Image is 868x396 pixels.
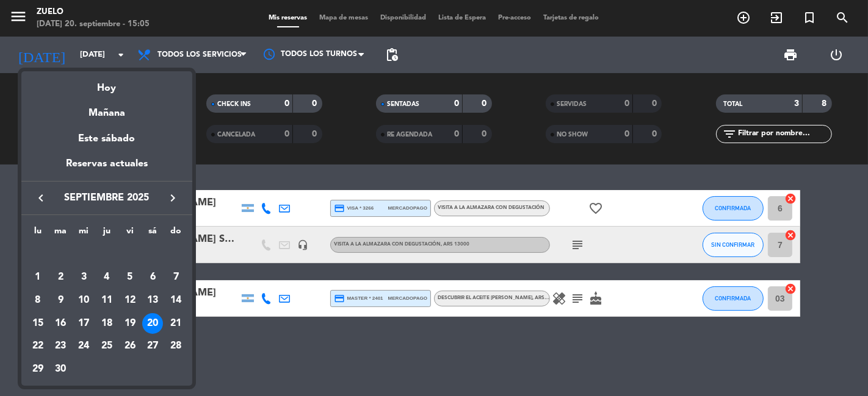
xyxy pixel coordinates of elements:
[95,289,118,312] td: 11 de septiembre de 2025
[96,313,117,334] div: 18
[26,224,49,243] th: lunes
[118,335,142,358] td: 26 de septiembre de 2025
[142,313,163,334] div: 20
[165,290,186,311] div: 14
[26,266,49,289] td: 1 de septiembre de 2025
[164,224,187,243] th: domingo
[27,359,48,380] div: 29
[118,266,142,289] td: 5 de septiembre de 2025
[73,336,94,356] div: 24
[49,289,73,312] td: 9 de septiembre de 2025
[73,267,94,288] div: 3
[120,336,140,356] div: 26
[27,336,48,356] div: 22
[96,336,117,356] div: 25
[21,156,192,181] div: Reservas actuales
[96,267,117,288] div: 4
[51,336,71,356] div: 23
[118,312,142,335] td: 19 de septiembre de 2025
[164,289,187,312] td: 14 de septiembre de 2025
[95,266,118,289] td: 4 de septiembre de 2025
[21,122,192,156] div: Este sábado
[162,190,184,206] button: keyboard_arrow_right
[26,243,187,266] td: SEP.
[120,267,140,288] div: 5
[118,224,142,243] th: viernes
[34,191,48,205] i: keyboard_arrow_left
[26,289,49,312] td: 8 de septiembre de 2025
[118,289,142,312] td: 12 de septiembre de 2025
[120,290,140,311] div: 12
[72,266,95,289] td: 3 de septiembre de 2025
[72,289,95,312] td: 10 de septiembre de 2025
[165,191,180,205] i: keyboard_arrow_right
[27,313,48,334] div: 15
[72,224,95,243] th: miércoles
[30,190,52,206] button: keyboard_arrow_left
[26,312,49,335] td: 15 de septiembre de 2025
[141,289,164,312] td: 13 de septiembre de 2025
[141,224,164,243] th: sábado
[27,290,48,311] div: 8
[51,267,71,288] div: 2
[165,336,186,356] div: 28
[51,313,71,334] div: 16
[72,335,95,358] td: 24 de septiembre de 2025
[165,267,186,288] div: 7
[49,224,73,243] th: martes
[165,313,186,334] div: 21
[21,71,192,96] div: Hoy
[141,266,164,289] td: 6 de septiembre de 2025
[72,312,95,335] td: 17 de septiembre de 2025
[49,335,73,358] td: 23 de septiembre de 2025
[96,290,117,311] div: 11
[26,358,49,381] td: 29 de septiembre de 2025
[141,312,164,335] td: 20 de septiembre de 2025
[142,336,163,356] div: 27
[141,335,164,358] td: 27 de septiembre de 2025
[26,335,49,358] td: 22 de septiembre de 2025
[142,290,163,311] div: 13
[164,335,187,358] td: 28 de septiembre de 2025
[73,313,94,334] div: 17
[95,312,118,335] td: 18 de septiembre de 2025
[49,312,73,335] td: 16 de septiembre de 2025
[21,96,192,121] div: Mañana
[120,313,140,334] div: 19
[51,290,71,311] div: 9
[73,290,94,311] div: 10
[52,190,162,206] span: septiembre 2025
[164,312,187,335] td: 21 de septiembre de 2025
[49,358,73,381] td: 30 de septiembre de 2025
[95,335,118,358] td: 25 de septiembre de 2025
[142,267,163,288] div: 6
[27,267,48,288] div: 1
[164,266,187,289] td: 7 de septiembre de 2025
[95,224,118,243] th: jueves
[49,266,73,289] td: 2 de septiembre de 2025
[51,359,71,380] div: 30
